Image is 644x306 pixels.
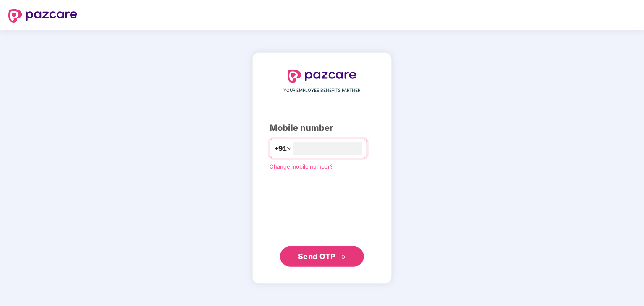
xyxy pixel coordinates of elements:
[274,143,287,154] span: +91
[280,246,364,267] button: Send OTPdouble-right
[288,70,356,83] img: logo
[270,122,374,135] div: Mobile number
[8,9,77,23] img: logo
[284,87,361,94] span: YOUR EMPLOYEE BENEFITS PARTNER
[270,163,333,170] a: Change mobile number?
[298,252,335,261] span: Send OTP
[287,146,292,151] span: down
[341,254,346,260] span: double-right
